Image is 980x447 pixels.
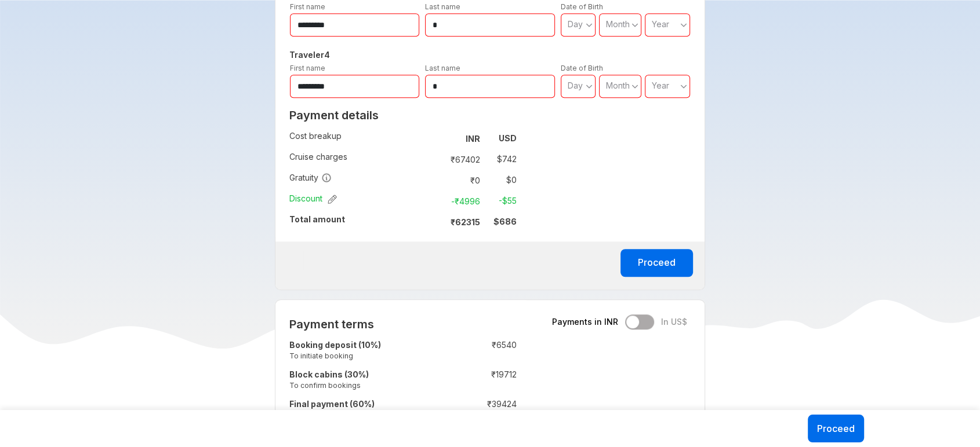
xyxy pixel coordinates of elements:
[586,80,593,92] svg: angle down
[442,396,448,426] td: :
[431,190,436,211] td: :
[586,19,593,31] svg: angle down
[499,133,517,143] strong: USD
[466,134,480,144] strong: INR
[631,19,638,31] svg: angle down
[652,19,669,29] span: Year
[431,149,436,170] td: :
[442,337,448,367] td: :
[289,399,375,409] strong: Final payment (60%)
[680,80,687,92] svg: angle down
[568,19,583,29] span: Day
[680,19,687,31] svg: angle down
[442,367,448,396] td: :
[485,193,517,209] td: -$ 55
[289,108,517,122] h2: Payment details
[289,380,442,390] small: To confirm bookings
[289,128,431,149] td: Cost breakup
[436,172,485,188] td: ₹ 0
[606,80,630,90] span: Month
[290,64,325,72] label: First name
[606,19,630,29] span: Month
[425,64,460,72] label: Last name
[448,337,517,367] td: ₹ 6540
[661,316,687,328] span: In US$
[561,2,603,11] label: Date of Birth
[436,193,485,209] td: -₹ 4996
[431,170,436,190] td: :
[568,80,583,90] span: Day
[289,340,381,350] strong: Booking deposit (10%)
[808,415,864,442] button: Proceed
[431,128,436,149] td: :
[289,214,345,224] strong: Total amount
[631,80,638,92] svg: angle down
[289,351,442,361] small: To initiate booking
[451,217,480,227] strong: ₹ 62315
[289,317,517,331] h2: Payment terms
[289,149,431,170] td: Cruise charges
[448,367,517,396] td: ₹ 19712
[552,316,618,328] span: Payments in INR
[448,396,517,426] td: ₹ 39424
[620,249,693,277] button: Proceed
[485,151,517,167] td: $ 742
[289,369,369,379] strong: Block cabins (30%)
[493,217,517,226] strong: $ 686
[561,64,603,72] label: Date of Birth
[287,48,694,62] h5: Traveler 4
[289,193,337,204] span: Discount
[289,172,332,184] span: Gratuity
[290,2,325,11] label: First name
[431,211,436,232] td: :
[652,80,669,90] span: Year
[485,172,517,188] td: $ 0
[436,151,485,167] td: ₹ 67402
[425,2,460,11] label: Last name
